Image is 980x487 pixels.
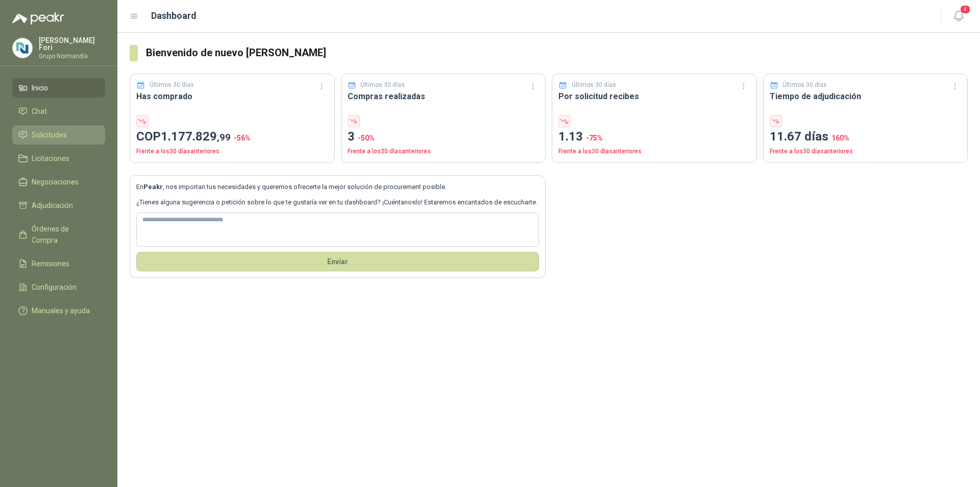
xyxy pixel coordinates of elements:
span: Remisiones [32,258,69,269]
h3: Bienvenido de nuevo [PERSON_NAME] [146,45,968,61]
span: Configuración [32,282,77,293]
span: Manuales y ayuda [32,305,90,316]
span: 1.177.829 [161,129,231,144]
img: Company Logo [13,38,32,58]
p: Frente a los 30 días anteriores [770,147,962,156]
span: Adjudicación [32,200,73,211]
p: 3 [348,127,540,147]
a: Adjudicación [12,196,105,215]
h3: Has comprado [136,90,328,103]
span: -75 % [586,134,603,142]
a: Chat [12,102,105,121]
a: Remisiones [12,254,105,273]
button: 4 [949,7,968,26]
span: Órdenes de Compra [32,223,95,246]
b: Peakr [143,183,163,191]
h3: Tiempo de adjudicación [770,90,962,103]
h3: Por solicitud recibes [558,90,750,103]
a: Negociaciones [12,172,105,192]
a: Inicio [12,78,105,98]
span: Licitaciones [32,153,69,164]
span: Chat [32,106,47,117]
p: En , nos importan tus necesidades y queremos ofrecerte la mejor solución de procurement posible. [136,182,539,192]
a: Configuración [12,277,105,297]
p: Últimos 30 días [572,80,616,90]
img: Logo peakr [12,12,64,25]
p: 1.13 [558,127,750,147]
a: Licitaciones [12,149,105,168]
span: -56 % [234,134,251,142]
a: Órdenes de Compra [12,219,105,250]
p: ¿Tienes alguna sugerencia o petición sobre lo que te gustaría ver en tu dashboard? ¡Cuéntanoslo! ... [136,197,539,207]
a: Manuales y ayuda [12,301,105,320]
p: Frente a los 30 días anteriores [558,147,750,156]
span: ,99 [217,131,231,143]
p: COP [136,127,328,147]
span: Negociaciones [32,176,79,188]
h1: Dashboard [151,9,197,23]
span: Solicitudes [32,129,67,141]
button: Envíar [136,252,539,271]
span: 4 [960,5,971,14]
h3: Compras realizadas [348,90,540,103]
p: Últimos 30 días [782,80,827,90]
p: Últimos 30 días [360,80,405,90]
p: 11.67 días [770,127,962,147]
a: Solicitudes [12,125,105,145]
p: Frente a los 30 días anteriores [348,147,540,156]
p: Últimos 30 días [150,80,194,90]
span: Inicio [32,82,48,94]
p: [PERSON_NAME] Fori [39,37,105,51]
p: Grupo Normandía [39,53,105,59]
span: 160 % [831,134,849,142]
span: -50 % [358,134,375,142]
p: Frente a los 30 días anteriores [136,147,328,156]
